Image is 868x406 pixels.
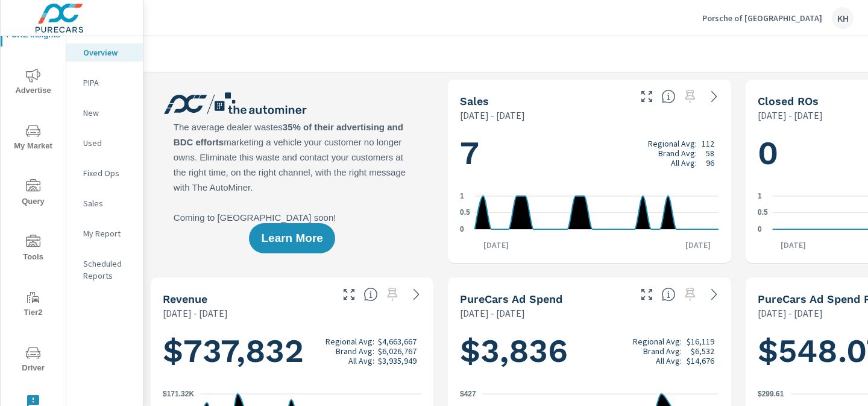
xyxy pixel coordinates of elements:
[772,239,814,251] p: [DATE]
[4,290,62,320] span: Tier2
[656,356,682,366] p: All Avg:
[687,356,714,366] p: $14,676
[339,285,359,304] button: Make Fullscreen
[661,89,676,104] span: Number of vehicles sold by the dealership over the selected date range. [Source: This data is sou...
[66,194,143,212] div: Sales
[163,331,421,372] h1: $737,832
[460,192,464,200] text: 1
[363,287,378,302] span: Total sales revenue over the selected date range. [Source: This data is sourced from the dealer’s...
[758,306,823,320] p: [DATE] - [DATE]
[687,337,714,346] p: $16,119
[83,167,133,179] p: Fixed Ops
[671,158,697,168] p: All Avg:
[4,346,62,375] span: Driver
[378,346,417,356] p: $6,026,767
[460,209,470,217] text: 0.5
[4,235,62,264] span: Tools
[758,95,819,107] h5: Closed ROs
[706,158,714,168] p: 96
[460,225,464,233] text: 0
[83,107,133,119] p: New
[633,337,682,346] p: Regional Avg:
[378,356,417,366] p: $3,935,949
[163,306,228,320] p: [DATE] - [DATE]
[378,337,417,346] p: $4,663,667
[336,346,374,356] p: Brand Avg:
[83,46,133,59] p: Overview
[758,108,823,122] p: [DATE] - [DATE]
[460,108,525,122] p: [DATE] - [DATE]
[758,192,762,200] text: 1
[66,104,143,122] div: New
[677,239,719,251] p: [DATE]
[705,285,724,304] a: See more details in report
[66,74,143,92] div: PIPA
[249,223,335,253] button: Learn More
[648,139,697,148] p: Regional Avg:
[163,390,194,398] text: $171.32K
[637,87,656,106] button: Make Fullscreen
[705,87,724,106] a: See more details in report
[702,139,714,148] p: 112
[325,337,374,346] p: Regional Avg:
[66,255,143,285] div: Scheduled Reports
[702,13,822,24] p: Porsche of [GEOGRAPHIC_DATA]
[348,356,374,366] p: All Avg:
[758,225,762,233] text: 0
[460,133,719,174] h1: 7
[4,68,62,98] span: Advertise
[691,346,714,356] p: $6,532
[163,293,207,305] h5: Revenue
[66,164,143,182] div: Fixed Ops
[83,197,133,209] p: Sales
[83,227,133,239] p: My Report
[407,285,426,304] a: See more details in report
[643,346,682,356] p: Brand Avg:
[661,287,676,302] span: Total cost of media for all PureCars channels for the selected dealership group over the selected...
[66,43,143,62] div: Overview
[66,134,143,152] div: Used
[706,148,714,158] p: 58
[460,95,489,107] h5: Sales
[4,179,62,209] span: Query
[681,87,700,106] span: Select a preset date range to save this widget
[460,293,562,305] h5: PureCars Ad Spend
[460,331,719,372] h1: $3,836
[66,224,143,243] div: My Report
[832,7,854,29] div: KH
[637,285,656,304] button: Make Fullscreen
[681,285,700,304] span: Select a preset date range to save this widget
[261,233,322,244] span: Learn More
[758,390,784,398] text: $299.61
[83,77,133,89] p: PIPA
[460,390,476,398] text: $427
[383,285,402,304] span: Select a preset date range to save this widget
[4,124,62,153] span: My Market
[83,137,133,149] p: Used
[475,239,517,251] p: [DATE]
[83,258,133,282] p: Scheduled Reports
[758,209,768,217] text: 0.5
[460,306,525,320] p: [DATE] - [DATE]
[658,148,697,158] p: Brand Avg:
